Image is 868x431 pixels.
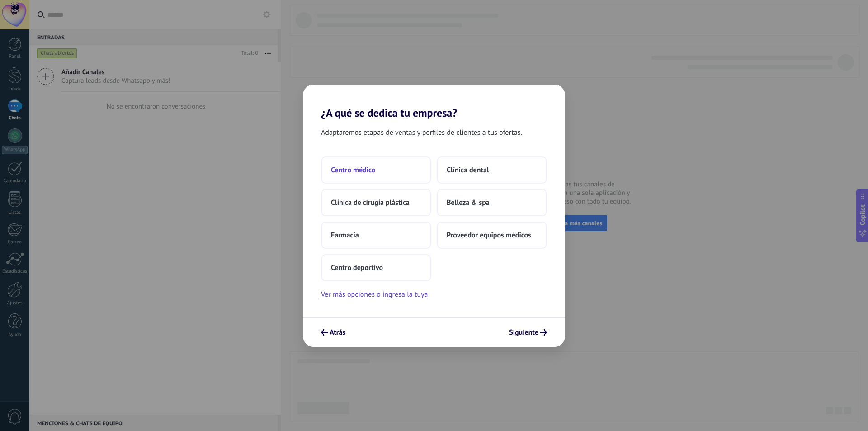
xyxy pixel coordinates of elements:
[321,222,431,249] button: Farmacia
[321,254,431,281] button: Centro deportivo
[303,85,565,119] h2: ¿A qué se dedica tu empresa?
[330,329,345,336] span: Atrás
[321,156,431,184] button: Centro médico
[505,325,552,340] button: Siguiente
[437,222,547,249] button: Proveedor equipos médicos
[331,231,359,240] span: Farmacia
[447,231,531,240] span: Proveedor equipos médicos
[321,189,431,216] button: Clínica de cirugía plástica
[331,198,410,207] span: Clínica de cirugía plástica
[331,263,383,272] span: Centro deportivo
[321,289,428,300] button: Ver más opciones o ingresa la tuya
[321,127,522,138] span: Adaptaremos etapas de ventas y perfiles de clientes a tus ofertas.
[509,329,538,336] span: Siguiente
[447,198,490,207] span: Belleza & spa
[447,166,489,175] span: Clínica dental
[331,166,375,175] span: Centro médico
[437,189,547,216] button: Belleza & spa
[437,156,547,184] button: Clínica dental
[316,325,349,340] button: Atrás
